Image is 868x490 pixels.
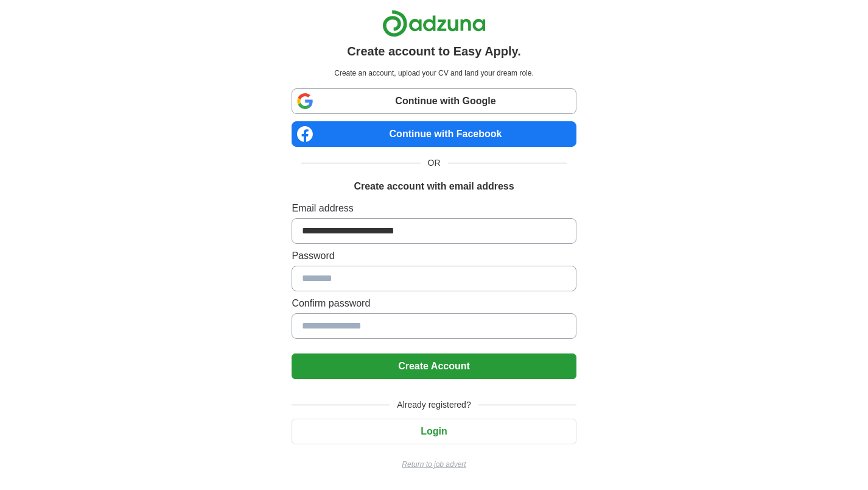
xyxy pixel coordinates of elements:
[292,419,576,444] button: Login
[294,68,573,79] p: Create an account, upload your CV and land your dream role.
[292,296,576,311] label: Confirm password
[354,179,514,194] h1: Create account with email address
[292,88,576,114] a: Continue with Google
[292,426,576,436] a: Login
[292,121,576,147] a: Continue with Facebook
[390,399,478,411] span: Already registered?
[347,42,521,60] h1: Create account to Easy Apply.
[292,459,576,470] a: Return to job advert
[292,353,576,379] button: Create Account
[421,157,448,169] span: OR
[292,201,576,216] label: Email address
[382,10,486,37] img: Adzuna logo
[292,249,576,263] label: Password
